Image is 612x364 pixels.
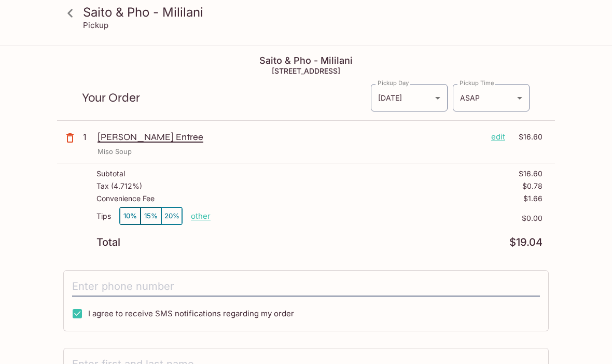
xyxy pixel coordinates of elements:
input: Enter phone number [72,277,540,297]
p: Convenience Fee [96,194,155,203]
p: [PERSON_NAME] Entree [98,131,483,143]
div: ASAP [453,84,530,111]
button: 10% [120,207,141,225]
label: Pickup Time [460,79,494,87]
p: $16.60 [519,170,543,178]
div: [DATE] [371,84,448,111]
button: 15% [141,207,161,225]
h3: Saito & Pho - Mililani [83,4,547,20]
p: Subtotal [96,170,125,178]
h5: [STREET_ADDRESS] [57,66,555,75]
p: Tips [96,212,111,220]
p: Your Order [82,93,370,103]
p: $1.66 [523,194,543,203]
p: $19.04 [509,237,543,247]
p: edit [491,131,505,143]
p: $0.78 [522,182,543,190]
button: 20% [161,207,182,225]
h4: Saito & Pho - Mililani [57,55,555,66]
button: other [191,211,211,221]
p: $0.00 [211,214,543,222]
p: Miso Soup [98,147,132,157]
p: 1 [83,131,93,143]
p: Total [96,237,120,247]
p: Tax ( 4.712% ) [96,182,142,190]
p: $16.60 [511,131,543,143]
span: I agree to receive SMS notifications regarding my order [88,309,294,318]
p: Pickup [83,20,108,30]
label: Pickup Day [378,79,409,87]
